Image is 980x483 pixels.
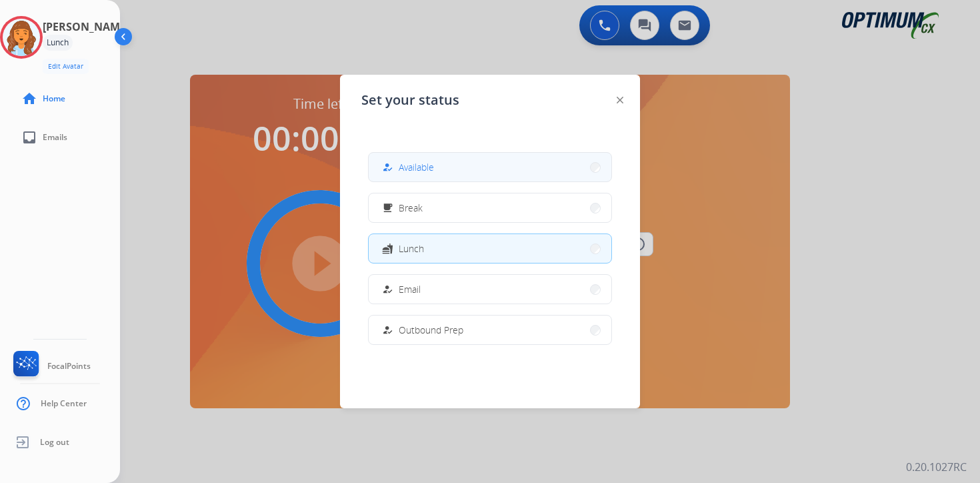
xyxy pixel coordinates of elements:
mat-icon: free_breakfast [382,202,393,213]
span: Log out [40,437,69,448]
button: Email [369,275,611,304]
span: Email [399,282,421,296]
mat-icon: how_to_reg [382,324,393,336]
span: Outbound Prep [399,323,463,337]
span: FocalPoints [47,361,91,372]
img: avatar [3,19,40,56]
span: Emails [43,132,67,143]
button: Lunch [369,234,611,263]
mat-icon: inbox [21,129,37,145]
span: Lunch [399,241,424,256]
span: Set your status [361,91,459,109]
span: Home [43,93,65,104]
button: Edit Avatar [43,59,89,74]
button: Outbound Prep [369,316,611,344]
div: Lunch [43,35,73,51]
mat-icon: home [21,91,37,107]
button: Break [369,193,611,222]
span: Help Center [41,398,87,409]
h3: [PERSON_NAME] [43,19,129,35]
button: Available [369,153,611,181]
mat-icon: fastfood [382,243,393,254]
span: Available [399,160,434,174]
mat-icon: how_to_reg [382,284,393,295]
p: 0.20.1027RC [906,459,967,475]
a: FocalPoints [11,351,91,382]
span: Break [399,201,423,215]
img: close-button [617,97,623,103]
mat-icon: how_to_reg [382,161,393,173]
